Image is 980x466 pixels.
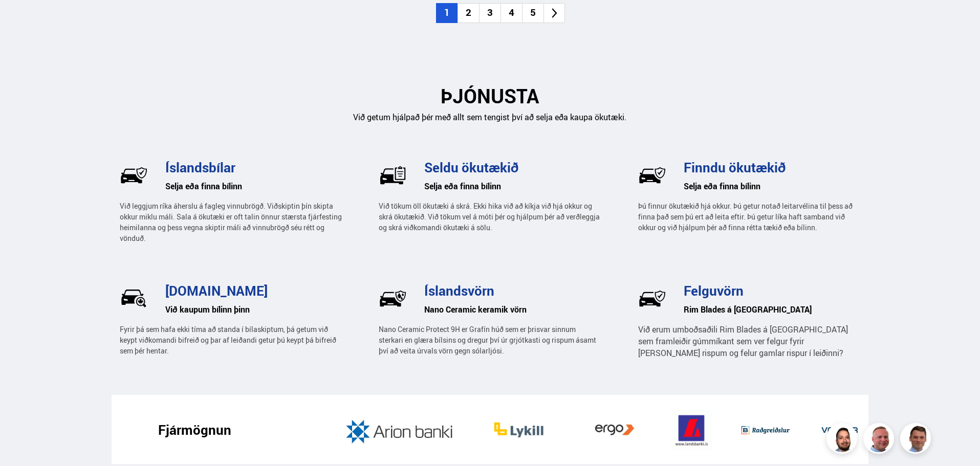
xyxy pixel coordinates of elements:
h6: Nano Ceramic keramik vörn [424,302,601,317]
h6: Rim Blades á [GEOGRAPHIC_DATA] [684,302,860,317]
h3: Finndu ökutækið [684,160,860,175]
img: _UrlRxxciTm4sq1N.svg [120,284,148,313]
li: 5 [522,3,543,23]
li: 4 [500,3,522,23]
p: Nano Ceramic Protect 9H er Grafín húð sem er þrisvar sinnum sterkari en glæra bílsins og dregur þ... [379,324,601,356]
li: 3 [479,3,500,23]
p: Þú finnur ökutækið hjá okkur. Þú getur notað leitarvélina til þess að finna það sem þú ert að lei... [638,201,860,233]
button: Opna LiveChat spjallviðmót [8,4,39,35]
span: Við erum umboðsaðili Rim Blades á [GEOGRAPHIC_DATA] sem framleiðir gúmmíkant sem ver felgur fyrir... [638,324,848,359]
p: Við tökum öll ökutæki á skrá. Ekki hika við að kíkja við hjá okkur og skrá ökutækið. Við tökum ve... [379,201,601,233]
img: JD2k8JnpGOQahQK4.jpg [342,409,461,451]
img: Pf5Ax2cCE_PAlAL1.svg [379,284,407,313]
h6: Selja eða finna bílinn [165,179,342,194]
h3: Felguvörn [684,283,860,298]
h3: Íslandsbílar [165,160,342,175]
h6: Við kaupum bílinn þinn [165,302,342,317]
h3: Seldu ökutækið [424,160,601,175]
img: wj-tEQaV63q7uWzm.svg [120,161,148,189]
img: FbJEzSuNWCJXmdc-.webp [902,425,932,455]
img: vb19vGOeIT05djEB.jpg [577,409,652,451]
h6: Selja eða finna bílinn [424,179,601,194]
p: Fyrir þá sem hafa ekki tíma að standa í bílaskiptum, þá getum við keypt viðkomandi bifreið og þar... [120,324,342,356]
img: BkM1h9GEeccOPUq4.svg [638,161,666,189]
img: wj-tEQaV63q7uWzm.svg [638,284,666,313]
li: 1 [436,3,458,23]
img: siFngHWaQ9KaOqBr.png [865,425,896,455]
h2: ÞJÓNUSTA [120,84,861,107]
h3: Fjármögnun [158,422,231,437]
h3: [DOMAIN_NAME] [165,283,342,298]
p: Við leggjum ríka áherslu á fagleg vinnubrögð. Viðskiptin þín skipta okkur miklu máli. Sala á ökut... [120,201,342,243]
img: U-P77hVsr2UxK2Mi.svg [379,161,407,189]
li: 2 [458,3,479,23]
h6: Selja eða finna bílinn [684,179,860,194]
h3: Íslandsvörn [424,283,601,298]
img: nhp88E3Fdnt1Opn2.png [828,425,859,455]
p: Við getum hjálpað þér með allt sem tengist því að selja eða kaupa ökutæki. [120,112,861,123]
